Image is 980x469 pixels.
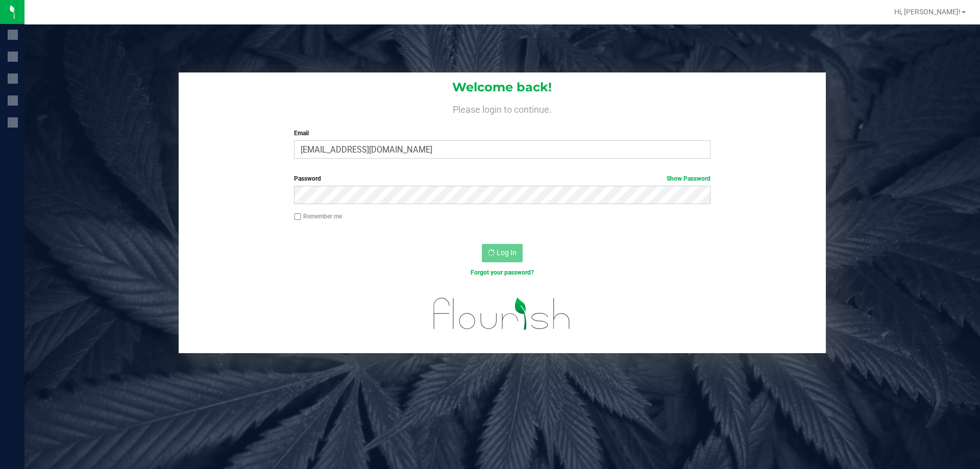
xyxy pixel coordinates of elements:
[179,81,826,94] h1: Welcome back!
[294,175,321,182] span: Password
[667,175,710,182] a: Show Password
[471,269,534,276] a: Forgot your password?
[294,212,342,221] label: Remember me
[421,288,583,340] img: flourish_logo.svg
[497,249,517,257] span: Log In
[179,102,826,114] h4: Please login to continue.
[894,8,961,16] span: Hi, [PERSON_NAME]!
[294,213,301,220] input: Remember me
[294,129,710,138] label: Email
[482,244,523,262] button: Log In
